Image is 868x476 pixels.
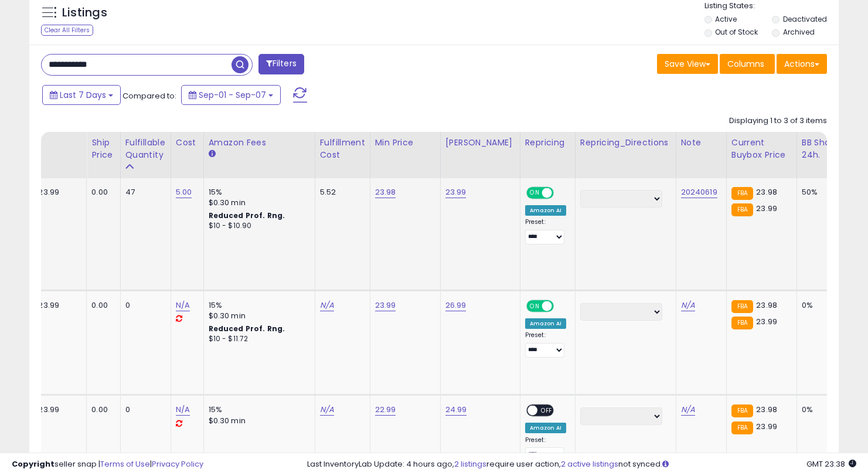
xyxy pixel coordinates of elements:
[209,324,285,334] b: Reduced Prof. Rng.
[783,14,827,24] label: Deactivated
[320,137,365,161] div: Fulfillment Cost
[802,300,840,311] div: 0%
[704,1,839,12] p: Listing States:
[122,90,176,101] span: Compared to:
[552,188,570,198] span: OFF
[731,404,753,417] small: FBA
[445,300,467,311] a: 26.99
[375,137,435,149] div: Min Price
[209,137,310,149] div: Amazon Fees
[783,27,815,37] label: Archived
[209,416,306,426] div: $0.30 min
[731,421,753,434] small: FBA
[525,331,566,358] div: Preset:
[806,458,856,470] span: 2025-09-15 23:38 GMT
[525,137,570,149] div: Repricing
[209,187,306,198] div: 15%
[527,188,542,198] span: ON
[375,404,396,416] a: 22.99
[756,203,777,214] span: 23.99
[561,458,618,470] a: 2 active listings
[91,137,115,161] div: Ship Price
[802,187,840,198] div: 50%
[125,300,162,311] div: 0
[729,115,827,127] div: Displaying 1 to 3 of 3 items
[42,85,121,105] button: Last 7 Days
[91,404,111,415] div: 0.00
[375,186,396,198] a: 23.98
[258,54,304,74] button: Filters
[552,301,570,311] span: OFF
[715,27,758,37] label: Out of Stock
[525,436,566,463] div: Preset:
[756,316,777,327] span: 23.99
[176,186,192,198] a: 5.00
[62,5,107,21] h5: Listings
[445,404,467,416] a: 24.99
[580,137,671,149] div: Repricing_Directions
[181,85,281,105] button: Sep-01 - Sep-07
[731,300,753,313] small: FBA
[802,404,840,415] div: 0%
[537,406,556,416] span: OFF
[176,404,190,416] a: N/A
[176,300,190,311] a: N/A
[525,423,566,433] div: Amazon AI
[375,300,396,311] a: 23.99
[731,317,753,329] small: FBA
[445,186,467,198] a: 23.99
[91,300,111,311] div: 0.00
[209,404,306,415] div: 15%
[176,137,199,149] div: Cost
[777,54,827,74] button: Actions
[209,210,285,220] b: Reduced Prof. Rng.
[12,459,203,470] div: seller snap | |
[525,318,566,329] div: Amazon AI
[307,459,856,470] div: Last InventoryLab Update: 4 hours ago, require user action, not synced.
[199,89,266,101] span: Sep-01 - Sep-07
[657,54,718,74] button: Save View
[454,458,486,470] a: 2 listings
[756,186,777,198] span: 23.98
[715,14,737,24] label: Active
[41,25,93,36] div: Clear All Filters
[125,187,162,198] div: 47
[60,89,106,101] span: Last 7 Days
[756,404,777,415] span: 23.98
[681,300,695,311] a: N/A
[100,458,150,470] a: Terms of Use
[681,137,721,149] div: Note
[731,187,753,200] small: FBA
[802,137,845,161] div: BB Share 24h.
[525,205,566,216] div: Amazon AI
[209,311,306,321] div: $0.30 min
[209,221,306,231] div: $10 - $10.90
[720,54,775,74] button: Columns
[681,186,717,198] a: 20240619
[525,218,566,244] div: Preset:
[209,334,306,344] div: $10 - $11.72
[527,301,542,311] span: ON
[320,300,334,311] a: N/A
[320,187,361,198] div: 5.52
[445,137,515,149] div: [PERSON_NAME]
[209,149,216,159] small: Amazon Fees.
[731,203,753,216] small: FBA
[209,300,306,311] div: 15%
[575,132,676,178] th: CSV column name: cust_attr_1_Repricing_Directions
[152,458,203,470] a: Privacy Policy
[125,404,162,415] div: 0
[731,137,792,161] div: Current Buybox Price
[209,198,306,208] div: $0.30 min
[756,300,777,311] span: 23.98
[320,404,334,416] a: N/A
[681,404,695,416] a: N/A
[91,187,111,198] div: 0.00
[756,421,777,432] span: 23.99
[727,58,764,70] span: Columns
[125,137,166,161] div: Fulfillable Quantity
[12,458,55,470] strong: Copyright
